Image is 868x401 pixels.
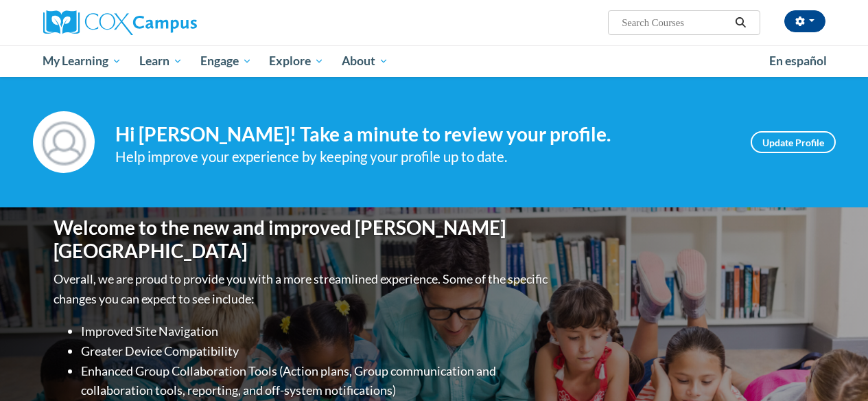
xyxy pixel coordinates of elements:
[769,54,827,68] span: En español
[33,45,836,77] div: Main menu
[54,269,551,309] p: Overall, we are proud to provide you with a more streamlined experience. Some of the specific cha...
[620,14,730,31] input: Search Courses
[81,321,551,341] li: Improved Site Navigation
[784,10,825,32] button: Account Settings
[333,45,397,77] a: About
[730,14,751,31] button: Search
[260,45,333,77] a: Explore
[43,10,197,35] img: Cox Campus
[33,111,95,173] img: Profile Image
[269,53,324,69] span: Explore
[34,45,131,77] a: My Learning
[81,361,551,401] li: Enhanced Group Collaboration Tools (Action plans, Group communication and collaboration tools, re...
[139,53,183,69] span: Learn
[342,53,388,69] span: About
[191,45,261,77] a: Engage
[54,216,551,262] h1: Welcome to the new and improved [PERSON_NAME][GEOGRAPHIC_DATA]
[81,341,551,361] li: Greater Device Compatibility
[760,47,836,76] a: En español
[43,53,121,69] span: My Learning
[115,146,730,168] div: Help improve your experience by keeping your profile up to date.
[115,123,730,146] h4: Hi [PERSON_NAME]! Take a minute to review your profile.
[751,131,836,153] a: Update Profile
[200,53,252,69] span: Engage
[130,45,191,77] a: Learn
[43,10,290,35] a: Cox Campus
